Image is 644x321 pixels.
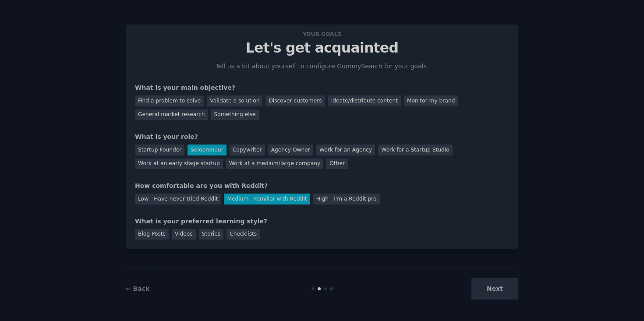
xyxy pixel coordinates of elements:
div: General market research [135,109,208,120]
div: What is your main objective? [135,83,509,92]
div: Agency Owner [268,145,313,155]
div: Work at a medium/large company [226,159,323,169]
div: Startup Founder [135,145,184,155]
div: Work for an Agency [316,145,375,155]
p: Tell us a bit about yourself to configure GummySearch for your goals. [212,62,432,71]
div: Solopreneur [188,145,226,155]
div: Work at an early stage startup [135,159,223,169]
div: Low - Have never tried Reddit [135,194,221,205]
div: Work for a Startup Studio [378,145,452,155]
div: Find a problem to solve [135,95,204,106]
div: How comfortable are you with Reddit? [135,181,509,190]
div: What is your preferred learning style? [135,217,509,226]
a: ← Back [126,285,149,292]
div: What is your role? [135,132,509,141]
div: Other [326,159,348,169]
div: Checklists [226,229,260,240]
div: Validate a solution [207,95,262,106]
div: Discover customers [265,95,325,106]
div: Something else [211,109,259,120]
div: Medium - Familiar with Reddit [224,194,310,205]
span: Your goals [301,29,343,39]
div: Stories [199,229,223,240]
div: Ideate/distribute content [328,95,401,106]
div: Videos [172,229,196,240]
div: High - I'm a Reddit pro [313,194,380,205]
div: Monitor my brand [404,95,458,106]
p: Let's get acquainted [135,40,509,56]
div: Copywriter [230,145,265,155]
div: Blog Posts [135,229,169,240]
